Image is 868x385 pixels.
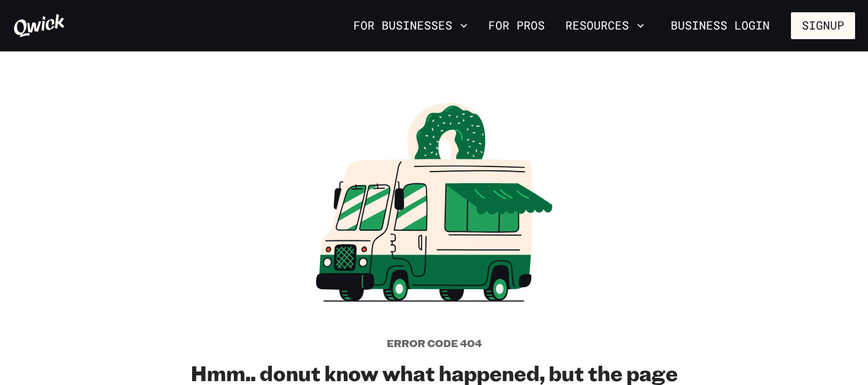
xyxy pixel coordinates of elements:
button: For Businesses [348,15,473,37]
h5: Error code 404 [387,337,482,350]
button: Signup [791,12,855,39]
a: Business Login [660,12,781,39]
a: For Pros [483,15,550,37]
button: Resources [560,15,650,37]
